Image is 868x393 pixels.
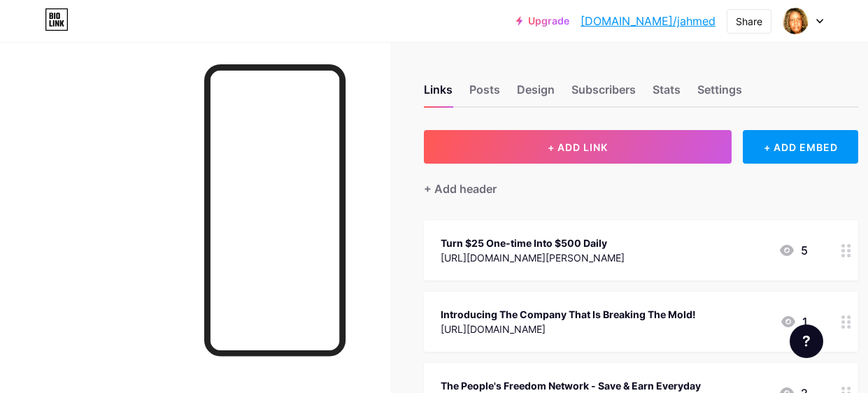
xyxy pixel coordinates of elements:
div: Introducing The Company That Is Breaking The Mold! [441,307,696,322]
div: + Add header [424,180,497,197]
div: [URL][DOMAIN_NAME] [441,322,696,336]
div: Posts [469,81,500,106]
div: [URL][DOMAIN_NAME][PERSON_NAME] [441,250,625,265]
div: Subscribers [571,81,636,106]
div: + ADD EMBED [743,130,858,164]
div: Stats [653,81,681,106]
a: [DOMAIN_NAME]/jahmed [581,13,716,29]
div: Settings [697,81,742,106]
div: The People's Freedom Network - Save & Earn Everyday [441,378,701,393]
img: jahmed [782,8,809,34]
div: Turn $25 One-time Into $500 Daily [441,236,625,250]
div: Links [424,81,453,106]
button: + ADD LINK [424,130,732,164]
div: Share [736,14,762,29]
span: + ADD LINK [548,141,608,153]
div: Design [517,81,555,106]
div: 5 [778,242,808,259]
a: Upgrade [516,15,569,27]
